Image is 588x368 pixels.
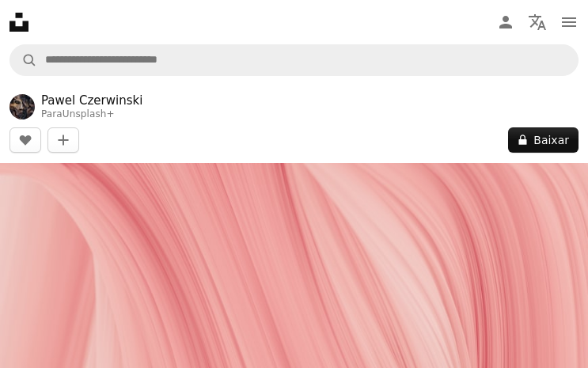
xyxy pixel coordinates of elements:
[9,44,579,76] form: Pesquise conteúdo visual em todo o site
[522,6,553,38] button: Idioma
[47,127,79,153] button: Adicionar à coleção
[63,108,115,120] a: Unsplash+
[508,127,579,153] button: Baixar
[9,127,41,153] button: Curtir
[490,6,522,38] a: Entrar / Cadastrar-se
[9,94,35,120] img: Ir para o perfil de Pawel Czerwinski
[41,93,142,108] a: Pawel Czerwinski
[9,13,28,32] a: Início — Unsplash
[41,108,142,121] div: Para
[553,6,585,38] button: Menu
[10,45,37,75] button: Pesquise na Unsplash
